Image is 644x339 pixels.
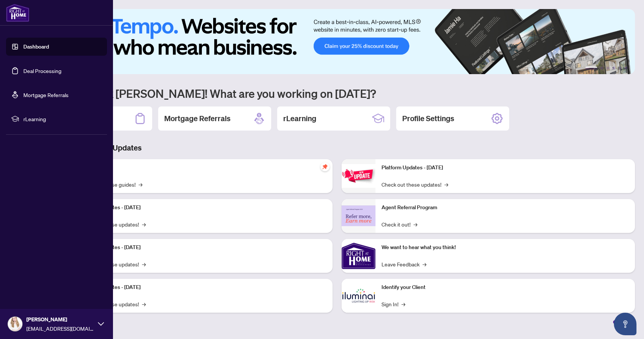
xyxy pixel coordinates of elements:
[382,220,417,228] a: Check it out!→
[79,283,327,292] p: Platform Updates - [DATE]
[600,67,603,70] button: 2
[423,260,426,268] span: →
[23,115,102,123] span: rLearning
[164,113,230,124] h2: Mortgage Referrals
[414,220,417,228] span: →
[342,239,375,273] img: We want to hear what you think!
[382,300,405,308] a: Sign In!→
[23,91,69,98] a: Mortgage Referrals
[79,164,327,172] p: Self-Help
[401,300,405,308] span: →
[142,260,146,268] span: →
[283,113,316,124] h2: rLearning
[39,143,635,153] h3: Brokerage & Industry Updates
[139,180,142,189] span: →
[618,67,621,70] button: 5
[39,9,635,74] img: Slide 0
[342,164,375,188] img: Platform Updates - June 23, 2025
[606,67,609,70] button: 3
[142,220,146,228] span: →
[612,67,615,70] button: 4
[585,67,597,70] button: 1
[23,43,49,50] a: Dashboard
[26,315,94,324] span: [PERSON_NAME]
[382,164,629,172] p: Platform Updates - [DATE]
[624,67,627,70] button: 6
[39,86,635,100] h1: Welcome back [PERSON_NAME]! What are you working on [DATE]?
[79,243,327,252] p: Platform Updates - [DATE]
[8,317,22,331] img: Profile Icon
[342,279,375,313] img: Identify your Client
[382,283,629,292] p: Identify your Client
[342,205,375,226] img: Agent Referral Program
[444,180,448,189] span: →
[382,204,629,212] p: Agent Referral Program
[79,204,327,212] p: Platform Updates - [DATE]
[26,324,94,333] span: [EMAIL_ADDRESS][DOMAIN_NAME]
[142,300,146,308] span: →
[382,243,629,252] p: We want to hear what you think!
[320,162,330,171] span: pushpin
[402,113,454,124] h2: Profile Settings
[382,180,448,189] a: Check out these updates!→
[382,260,426,268] a: Leave Feedback→
[6,4,29,22] img: logo
[23,67,61,74] a: Deal Processing
[614,313,636,335] button: Open asap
